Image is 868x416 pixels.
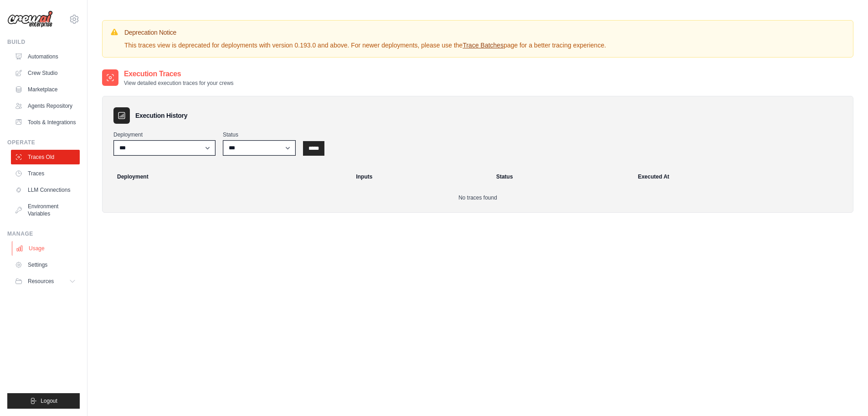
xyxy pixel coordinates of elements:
a: Usage [12,241,81,256]
th: Status [491,167,632,187]
a: LLM Connections [11,183,80,197]
span: Logout [41,397,57,405]
h3: Deprecation Notice [124,28,606,37]
img: Logo [7,11,53,28]
label: Deployment [113,131,216,138]
a: Crew Studio [11,66,80,80]
div: Operate [7,139,80,146]
h3: Execution History [135,111,187,120]
a: Tools & Integrations [11,115,80,130]
button: Logout [7,393,80,409]
a: Traces Old [11,150,80,164]
a: Trace Batches [462,42,503,49]
th: Deployment [106,167,350,187]
div: Manage [7,230,80,237]
a: Marketplace [11,82,80,97]
button: Resources [11,274,80,289]
div: Build [7,38,80,46]
a: Agents Repository [11,99,80,113]
h2: Execution Traces [124,68,234,79]
a: Automations [11,49,80,64]
a: Traces [11,166,80,181]
a: Environment Variables [11,199,80,221]
th: Executed At [632,167,849,187]
a: Settings [11,258,80,272]
p: This traces view is deprecated for deployments with version 0.193.0 and above. For newer deployme... [124,41,606,50]
p: View detailed execution traces for your crews [124,79,234,87]
span: Resources [28,278,54,285]
label: Status [223,131,296,138]
p: No traces found [113,194,842,201]
th: Inputs [350,167,490,187]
